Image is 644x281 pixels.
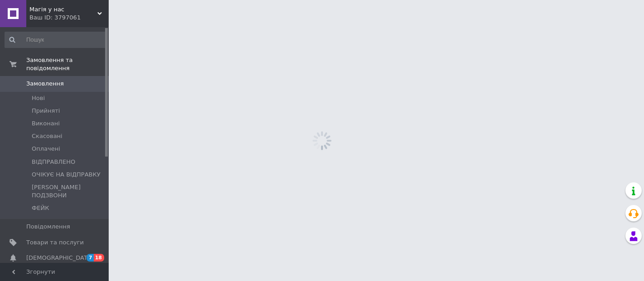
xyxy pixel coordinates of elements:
[5,32,107,48] input: Пошук
[32,158,75,166] span: ВІДПРАВЛЕНО
[32,94,45,102] span: Нові
[32,107,60,115] span: Прийняті
[94,254,104,262] span: 18
[32,204,49,212] span: ФЕЙК
[32,145,60,153] span: Оплачені
[26,254,93,262] span: [DEMOGRAPHIC_DATA]
[26,223,70,231] span: Повідомлення
[29,5,97,14] span: Магія у нас
[26,56,109,72] span: Замовлення та повідомлення
[26,80,64,88] span: Замовлення
[32,119,60,128] span: Виконані
[32,132,62,140] span: Скасовані
[32,171,101,179] span: ОЧІКУЄ НА ВІДПРАВКУ
[87,254,94,262] span: 7
[26,238,84,247] span: Товари та послуги
[32,183,106,200] span: [PERSON_NAME] ПОДЗВОНИ
[29,14,109,22] div: Ваш ID: 3797061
